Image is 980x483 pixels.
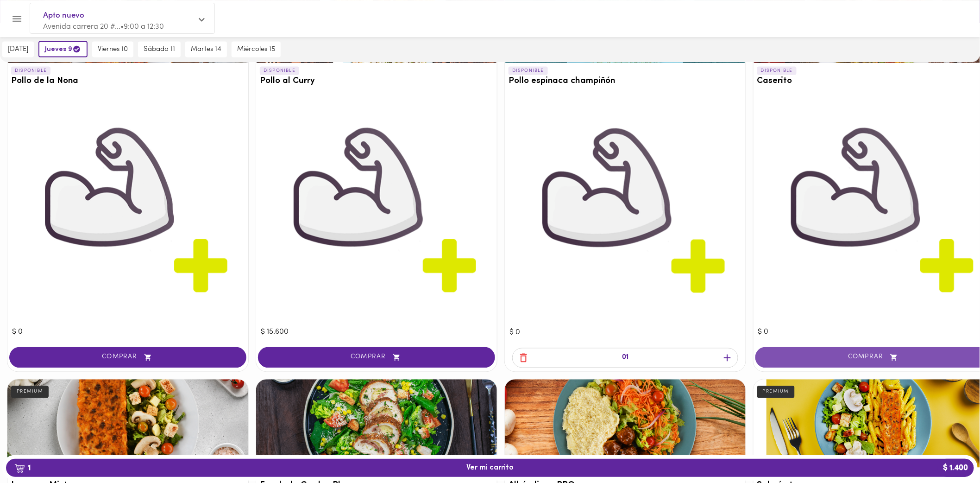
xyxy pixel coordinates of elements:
span: Avenida carrera 20 #... • 9:00 a 12:30 [43,23,164,31]
div: Lasagna Mixta [7,380,248,468]
button: jueves 9 [38,41,88,57]
h3: Pollo de la Nona [11,76,245,86]
iframe: Messagebird Livechat Widget [926,429,971,474]
p: DISPONIBLE [757,67,797,75]
span: martes 14 [191,45,221,54]
div: $ 0 [509,96,741,338]
h3: Pollo al Curry [260,76,493,86]
img: cart.png [14,464,25,473]
span: COMPRAR [270,354,484,362]
div: Albóndigas BBQ [505,380,746,468]
span: sábado 11 [144,45,175,54]
div: $ 15.600 [261,95,492,338]
button: miércoles 15 [232,42,281,57]
button: viernes 10 [92,42,133,57]
div: $ 0 [12,95,244,338]
span: jueves 9 [45,45,81,54]
button: 1Ver mi carrito$ 1.400 [6,459,974,477]
h3: Pollo espinaca champiñón [509,76,742,86]
button: Menu [6,7,28,30]
img: 3c9730_d571e2bb10fd466bb8d4b1f1dc8ae5fc~mv2.png [509,96,741,328]
button: sábado 11 [138,42,181,57]
p: 01 [622,353,628,363]
span: COMPRAR [21,354,235,362]
span: Apto nuevo [43,10,192,22]
p: DISPONIBLE [11,67,50,75]
div: PREMIUM [757,386,795,398]
span: miércoles 15 [237,45,275,54]
span: viernes 10 [98,45,128,54]
p: DISPONIBLE [260,67,299,75]
div: PREMIUM [11,386,49,398]
button: COMPRAR [9,347,246,368]
img: 3c9730_d571e2bb10fd466bb8d4b1f1dc8ae5fc~mv2.png [261,95,492,327]
p: DISPONIBLE [509,67,548,75]
span: Ver mi carrito [466,464,514,472]
span: [DATE] [8,45,28,54]
button: COMPRAR [258,347,495,368]
b: 1 [9,462,36,474]
button: [DATE] [2,42,34,57]
img: 3c9730_d571e2bb10fd466bb8d4b1f1dc8ae5fc~mv2.png [12,95,244,327]
button: martes 14 [185,42,227,57]
div: Ensalada Cordon Bleu [256,380,497,468]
